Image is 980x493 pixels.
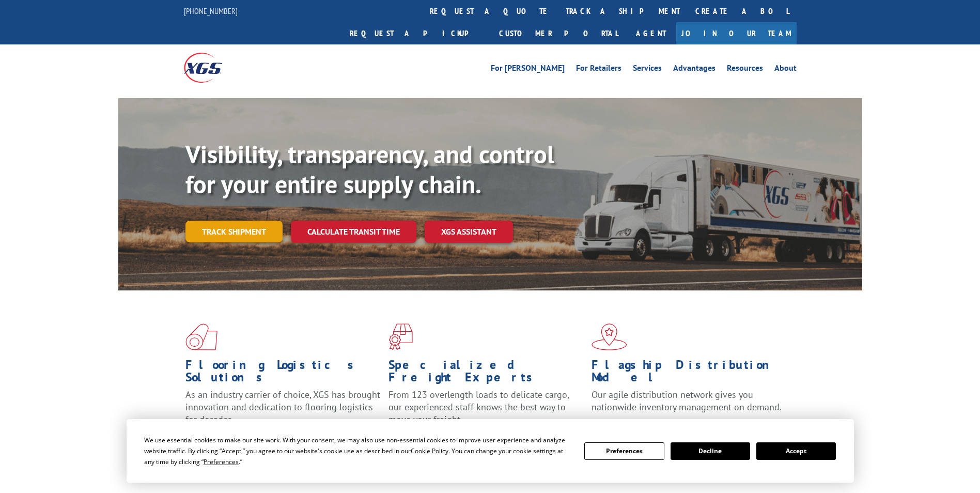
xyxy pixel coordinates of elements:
a: Advantages [673,64,715,75]
a: Join Our Team [676,22,797,44]
a: Resources [727,64,763,75]
div: Cookie Consent Prompt [127,419,854,483]
a: Agent [626,22,676,44]
button: Preferences [584,442,664,460]
span: Cookie Policy [411,446,448,455]
div: We use essential cookies to make our site work. With your consent, we may also use non-essential ... [144,435,572,467]
a: About [774,64,797,75]
a: Calculate transit time [291,221,416,243]
button: Accept [756,442,836,460]
span: As an industry carrier of choice, XGS has brought innovation and dedication to flooring logistics... [185,389,380,425]
a: [PHONE_NUMBER] [184,6,238,16]
b: Visibility, transparency, and control for your entire supply chain. [185,138,554,200]
img: xgs-icon-total-supply-chain-intelligence-red [185,323,217,350]
img: xgs-icon-focused-on-flooring-red [388,323,413,350]
a: Track shipment [185,221,283,242]
h1: Specialized Freight Experts [388,359,584,389]
a: Request a pickup [342,22,491,44]
p: From 123 overlength loads to delicate cargo, our experienced staff knows the best way to move you... [388,389,584,435]
img: xgs-icon-flagship-distribution-model-red [592,323,627,350]
button: Decline [671,442,750,460]
a: Services [633,64,662,75]
a: XGS ASSISTANT [425,221,513,243]
span: Preferences [204,457,239,466]
a: Customer Portal [491,22,626,44]
span: Our agile distribution network gives you nationwide inventory management on demand. [592,389,782,413]
h1: Flooring Logistics Solutions [185,359,381,389]
a: For Retailers [576,64,621,75]
a: For [PERSON_NAME] [491,64,565,75]
h1: Flagship Distribution Model [592,359,787,389]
